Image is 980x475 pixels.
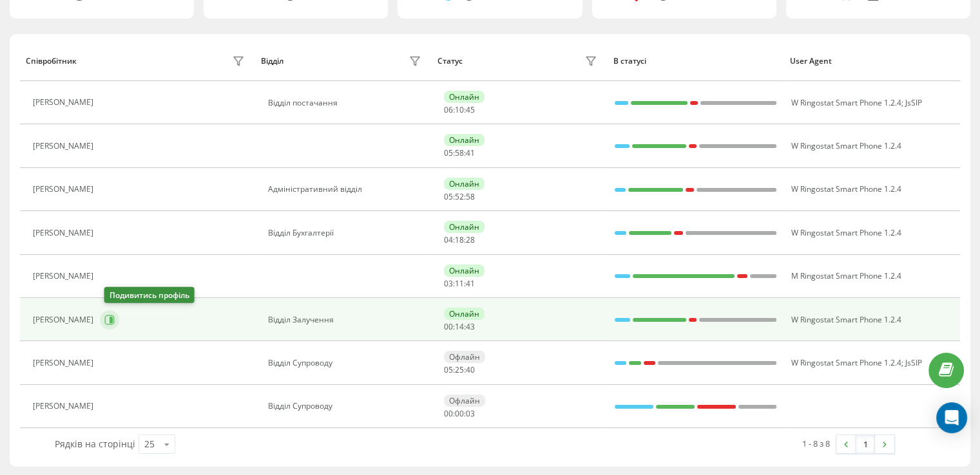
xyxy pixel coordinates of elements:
div: Онлайн [444,178,485,190]
div: : : [444,366,475,375]
div: Онлайн [444,308,485,320]
div: [PERSON_NAME] [33,272,97,281]
span: M Ringostat Smart Phone 1.2.4 [791,270,901,281]
span: 03 [466,408,475,419]
span: 40 [466,364,475,375]
span: W Ringostat Smart Phone 1.2.4 [791,183,901,194]
div: Онлайн [444,221,485,233]
span: 10 [455,104,464,115]
span: W Ringostat Smart Phone 1.2.4 [791,314,901,325]
span: 04 [444,234,453,245]
span: 28 [466,234,475,245]
span: 05 [444,364,453,375]
div: : : [444,149,475,158]
div: 25 [144,438,155,451]
div: Офлайн [444,395,485,407]
div: Відділ Супроводу [268,402,425,411]
div: Офлайн [444,351,485,363]
div: Відділ Бухгалтерії [268,228,425,237]
span: JsSIP [905,357,921,368]
div: В статусі [613,57,778,66]
div: : : [444,106,475,115]
div: [PERSON_NAME] [33,98,97,107]
div: [PERSON_NAME] [33,185,97,194]
span: 45 [466,104,475,115]
span: 11 [455,278,464,289]
div: Відділ постачання [268,98,425,107]
span: 41 [466,147,475,158]
span: 00 [444,321,453,332]
div: Відділ Залучення [268,315,425,324]
a: 1 [856,435,875,453]
span: 00 [455,408,464,419]
span: 00 [444,408,453,419]
span: 06 [444,104,453,115]
div: Статус [437,57,463,66]
div: User Agent [790,57,954,66]
span: 18 [455,234,464,245]
div: Співробітник [26,57,77,66]
div: : : [444,279,475,288]
div: Онлайн [444,265,485,277]
div: Відділ Супроводу [268,359,425,368]
div: Подивитись профіль [104,287,195,303]
div: : : [444,409,475,418]
span: W Ringostat Smart Phone 1.2.4 [791,140,901,151]
div: Відділ [261,57,283,66]
span: W Ringostat Smart Phone 1.2.4 [791,227,901,238]
div: Онлайн [444,134,485,146]
div: : : [444,192,475,201]
span: 52 [455,191,464,202]
div: : : [444,322,475,331]
span: 41 [466,278,475,289]
span: 25 [455,364,464,375]
div: Open Intercom Messenger [936,402,967,433]
span: W Ringostat Smart Phone 1.2.4 [791,97,901,108]
span: 58 [455,147,464,158]
span: 05 [444,191,453,202]
span: W Ringostat Smart Phone 1.2.4 [791,357,901,368]
div: Адміністративний відділ [268,185,425,194]
span: JsSIP [905,97,921,108]
span: Рядків на сторінці [55,438,135,450]
span: 03 [444,278,453,289]
div: [PERSON_NAME] [33,402,97,411]
span: 43 [466,321,475,332]
div: : : [444,236,475,245]
div: [PERSON_NAME] [33,315,97,324]
div: [PERSON_NAME] [33,228,97,237]
span: 14 [455,321,464,332]
div: [PERSON_NAME] [33,359,97,368]
div: [PERSON_NAME] [33,142,97,151]
div: Онлайн [444,91,485,103]
span: 58 [466,191,475,202]
span: 05 [444,147,453,158]
div: 1 - 8 з 8 [802,437,830,450]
